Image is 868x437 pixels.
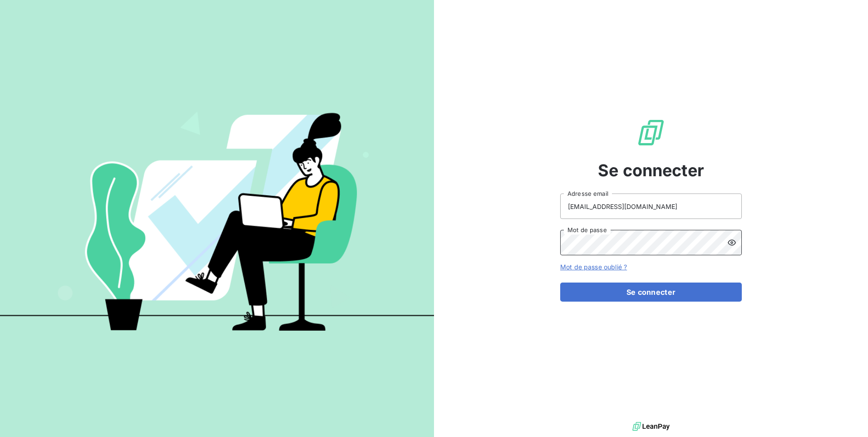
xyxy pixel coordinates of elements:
img: logo [632,420,670,433]
button: Se connecter [560,283,742,302]
input: placeholder [560,194,742,219]
a: Mot de passe oublié ? [560,263,627,271]
span: Se connecter [598,158,704,183]
img: Logo LeanPay [636,118,666,147]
